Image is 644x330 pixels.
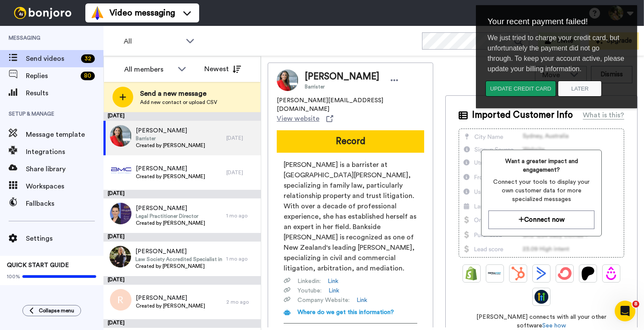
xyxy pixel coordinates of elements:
span: Created by [PERSON_NAME] [136,302,205,309]
span: View website [277,113,319,124]
button: Later [82,81,126,97]
span: Created by [PERSON_NAME] [136,173,205,180]
span: Video messaging [109,7,175,19]
a: See how [542,323,566,329]
img: ConvertKit [558,267,572,280]
div: 2 mo ago [226,299,256,305]
img: Ontraport [488,267,502,280]
img: Hubspot [511,267,525,280]
img: a6046629-b2ca-4e07-8f96-f70118fd627e.jpg [110,125,131,147]
span: Integrations [26,147,103,157]
span: Message template [26,129,103,140]
div: [DATE] [103,112,261,121]
span: Send a new message [140,88,217,99]
span: Workspaces [26,181,103,192]
span: Replies [26,71,77,81]
img: Patreon [581,267,595,280]
img: r.png [110,289,131,311]
a: Link [328,277,338,286]
button: Newest [198,60,247,78]
img: Shopify [465,267,478,280]
span: Company Website : [297,296,350,305]
a: Link [328,286,339,295]
span: Add new contact or upload CSV [140,99,217,106]
img: Drip [604,267,618,280]
span: [PERSON_NAME] [136,164,205,173]
span: [PERSON_NAME][EMAIL_ADDRESS][DOMAIN_NAME] [277,96,424,113]
div: Your recent payment failed! [5,10,156,26]
span: Barrister [136,135,205,142]
span: Law Society Accredited Specialist in Family Law [135,256,222,263]
div: 32 [81,54,95,63]
span: Collapse menu [39,307,74,314]
span: [PERSON_NAME] connects with all your other software [459,313,624,330]
img: GoHighLevel [535,290,548,304]
div: 80 [81,72,95,80]
div: [DATE] [103,319,261,328]
span: [PERSON_NAME] is a barrister at [GEOGRAPHIC_DATA][PERSON_NAME], specializing in family law, parti... [284,160,417,273]
span: Where do we get this information? [297,309,394,315]
span: Fallbacks [26,198,103,209]
span: Share library [26,164,103,174]
div: [DATE] [103,190,261,198]
span: [PERSON_NAME] [305,70,379,83]
div: We just tried to charge your credit card, but unfortunately the payment did not go through. To ke... [5,26,156,81]
span: Want a greater impact and engagement? [488,157,594,174]
span: Send videos [26,53,78,64]
img: e802badb-4466-4898-aa93-cf9c6afafc8a.png [110,160,131,181]
span: [PERSON_NAME] [135,247,222,256]
div: 1 mo ago [226,255,256,262]
img: bj-logo-header-white.svg [10,7,75,19]
img: vm-color.svg [91,6,104,20]
iframe: Intercom live chat [615,301,635,321]
span: 100% [7,273,20,280]
div: [DATE] [103,233,261,242]
div: [DATE] [103,276,261,285]
img: ActiveCampaign [535,267,548,280]
span: 8 [632,301,639,308]
span: All [124,36,181,47]
span: Youtube : [297,286,322,295]
span: Connect your tools to display your own customer data for more specialized messages [488,178,594,204]
span: [PERSON_NAME] [136,204,205,213]
span: Imported Customer Info [472,109,573,122]
img: 7efe2bab-f3fa-4f23-a4d8-7571acd193e9.webp [109,246,131,267]
span: Created by [PERSON_NAME] [135,263,222,270]
button: Update credit card [9,81,80,97]
button: Collapse menu [22,305,81,316]
div: All members [124,64,173,75]
button: Connect now [488,211,594,229]
div: [DATE] [226,169,256,176]
div: 1 mo ago [226,212,256,219]
img: dd69cfd8-0730-4a28-9a2e-f7d3fea630ed.jpg [110,203,131,224]
a: Link [356,296,367,305]
span: [PERSON_NAME] [136,294,205,302]
span: Settings [26,233,103,244]
span: QUICK START GUIDE [7,262,69,268]
span: Legal Practitioner Director [136,213,205,220]
span: Results [26,88,103,98]
span: Barrister [305,83,379,90]
div: [DATE] [226,135,256,141]
span: Created by [PERSON_NAME] [136,142,205,149]
a: View website [277,113,333,124]
span: Linkedin : [297,277,321,286]
span: [PERSON_NAME] [136,126,205,135]
button: Record [277,130,424,153]
span: Created by [PERSON_NAME] [136,220,205,226]
img: Image of Sharon [277,69,298,91]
